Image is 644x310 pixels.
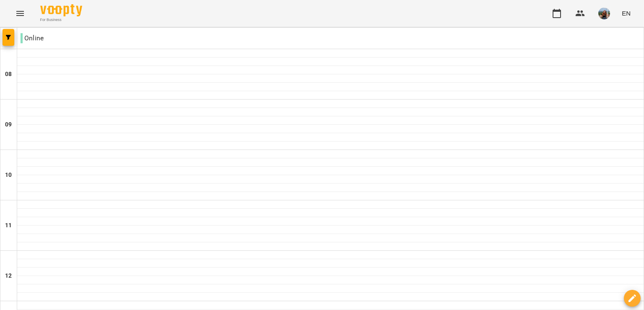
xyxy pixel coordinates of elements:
[598,8,610,19] img: fade860515acdeec7c3b3e8f399b7c1b.jpg
[21,33,44,43] p: Online
[5,221,12,230] h6: 11
[5,70,12,79] h6: 08
[5,171,12,180] h6: 10
[10,3,30,24] button: Menu
[40,17,82,23] span: For Business
[618,5,634,21] button: EN
[622,9,631,18] span: EN
[5,271,12,281] h6: 12
[5,120,12,129] h6: 09
[40,4,82,16] img: Voopty Logo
